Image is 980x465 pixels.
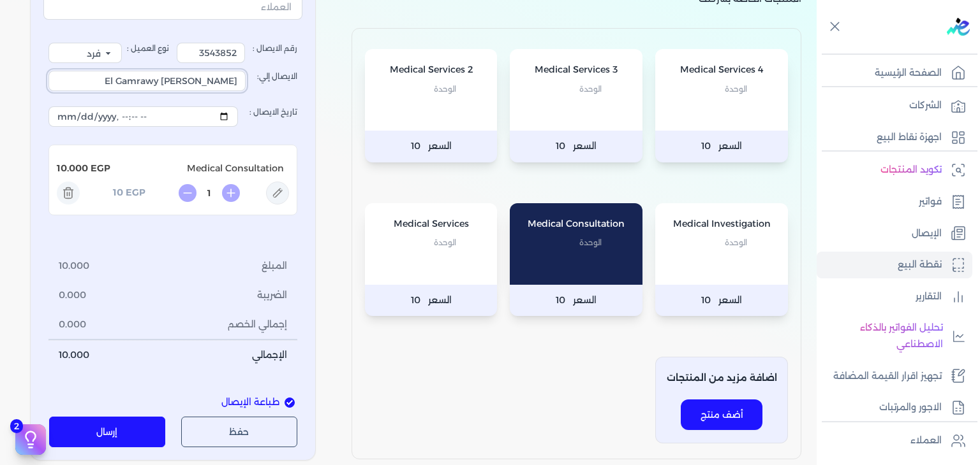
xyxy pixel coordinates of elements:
span: الوحدة [434,81,456,97]
p: السعر [510,131,642,162]
p: Medical Services [378,216,485,232]
a: الإيصال [817,220,972,247]
p: التقارير [916,289,942,305]
p: العملاء [910,433,942,449]
input: رقم الايصال : [177,43,245,63]
span: EGP [126,186,145,200]
span: إجمالي الخصم [228,318,287,332]
label: الايصال إلي: [48,63,297,99]
span: 10 [556,292,565,309]
span: المبلغ [262,259,287,273]
label: تاريخ الايصال : [48,99,297,134]
p: تكويد المنتجات [880,162,942,178]
input: طباعة الإيصال [285,397,295,408]
p: السعر [655,285,788,317]
a: تجهيز اقرار القيمة المضافة [817,363,972,390]
button: حفظ [181,417,298,447]
a: الاجور والمرتبات [817,394,972,421]
button: إرسال [49,417,166,447]
span: 0.000 [59,289,86,303]
p: نقطة البيع [898,257,942,273]
p: 10.000 [57,161,88,177]
span: الإجمالي [252,348,287,362]
p: تحليل الفواتير بالذكاء الاصطناعي [823,320,943,352]
p: Medical Services 2 [378,62,485,78]
a: الصفحة الرئيسية [817,60,972,87]
button: أضف منتج [681,399,762,430]
p: 10 [113,185,123,201]
p: Medical Services 3 [523,62,630,78]
img: logo [947,18,970,36]
a: اجهزة نقاط البيع [817,124,972,151]
p: Medical Services 4 [668,62,775,78]
p: Medical Consultation [523,216,630,232]
span: 10.000 [59,348,89,362]
p: اضافة مزيد من المنتجات [667,370,777,387]
a: التقارير [817,283,972,310]
span: الوحدة [725,234,747,251]
span: 0.000 [59,318,86,332]
span: الضريبة [257,289,287,303]
p: الشركات [909,97,942,114]
p: السعر [365,131,498,162]
label: نوع العميل : [48,43,169,63]
span: EGP [91,162,110,176]
p: الاجور والمرتبات [879,399,942,416]
label: رقم الايصال : [177,43,297,63]
p: اجهزة نقاط البيع [877,129,942,146]
span: 10 [701,138,711,155]
p: فواتير [919,194,942,210]
span: 10 [411,138,420,155]
span: 10 [556,138,565,155]
input: تاريخ الايصال : [48,106,238,127]
span: طباعة الإيصال [221,396,279,410]
p: السعر [510,285,642,317]
a: العملاء [817,427,972,454]
span: 2 [10,419,23,433]
a: الشركات [817,92,972,119]
a: فواتير [817,189,972,215]
select: نوع العميل : [48,43,122,63]
span: الوحدة [725,81,747,97]
a: نقطة البيع [817,252,972,278]
p: السعر [365,285,498,317]
p: Medical Consultation [110,155,289,182]
a: تحليل الفواتير بالذكاء الاصطناعي [817,315,972,357]
span: 10.000 [59,259,89,273]
span: الوحدة [434,234,456,251]
button: 2 [15,424,46,455]
input: الايصال إلي: [48,71,246,91]
p: الصفحة الرئيسية [875,65,942,82]
p: السعر [655,131,788,162]
p: تجهيز اقرار القيمة المضافة [833,368,942,385]
span: 10 [411,292,420,309]
span: الوحدة [579,234,602,251]
a: تكويد المنتجات [817,157,972,183]
span: الوحدة [579,81,602,97]
p: الإيصال [912,225,942,242]
span: 10 [701,292,711,309]
p: Medical Investigation [668,216,775,232]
